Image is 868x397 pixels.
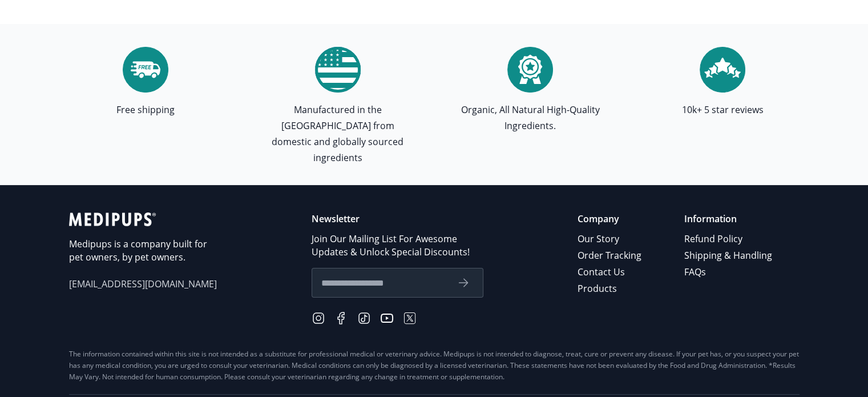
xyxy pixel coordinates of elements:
p: Information [684,212,774,226]
a: FAQs [684,264,774,280]
p: Manufactured in the [GEOGRAPHIC_DATA] from domestic and globally sourced ingredients [261,102,414,166]
a: Products [578,280,643,297]
span: [EMAIL_ADDRESS][DOMAIN_NAME] [69,278,217,291]
p: Medipups is a company built for pet owners, by pet owners. [69,238,217,264]
p: Company [578,212,643,226]
div: The information contained within this site is not intended as a substitute for professional medic... [69,348,800,383]
a: Order Tracking [578,247,643,264]
a: Contact Us [578,264,643,280]
p: Organic, All Natural High-Quality Ingredients. [454,102,607,134]
a: Our Story [578,231,643,247]
p: 10k+ 5 star reviews [682,102,764,118]
a: Shipping & Handling [684,247,774,264]
p: Join Our Mailing List For Awesome Updates & Unlock Special Discounts! [312,232,483,259]
a: Refund Policy [684,231,774,247]
p: Free shipping [116,102,175,118]
p: Newsletter [312,212,483,226]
